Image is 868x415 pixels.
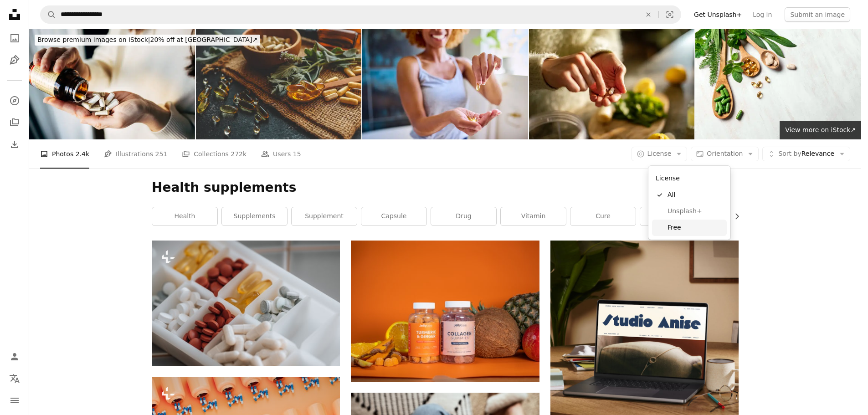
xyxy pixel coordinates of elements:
div: License [648,166,730,240]
button: Orientation [691,147,759,161]
span: Unsplash+ [668,207,723,216]
span: License [647,150,672,157]
span: All [668,190,723,200]
span: Free [668,223,723,232]
div: License [652,169,727,187]
button: License [632,147,688,161]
